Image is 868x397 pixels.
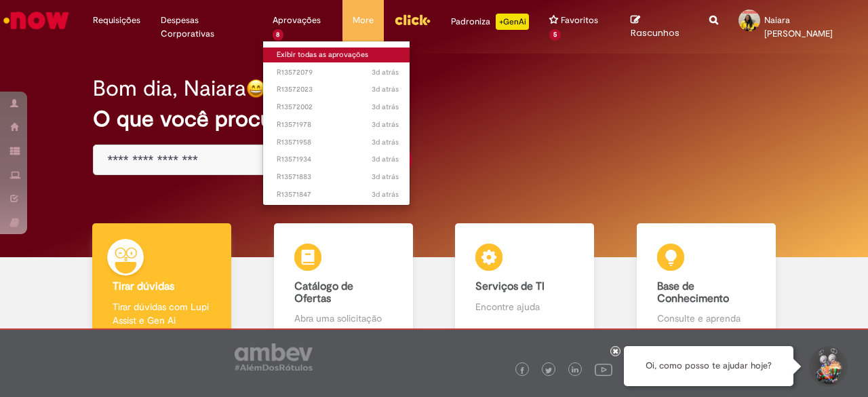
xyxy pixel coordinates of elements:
[277,67,399,78] span: R13572079
[294,311,393,325] p: Abra uma solicitação
[519,367,526,374] img: logo_footer_facebook.png
[263,170,412,185] a: Aberto R13571883 :
[624,346,793,386] div: Oi, como posso te ajudar hoje?
[262,41,411,206] ul: Aprovações
[372,67,399,77] time: 26/09/2025 17:40:32
[372,84,399,94] span: 3d atrás
[545,367,552,374] img: logo_footer_twitter.png
[263,82,412,97] a: Aberto R13572023 :
[277,119,399,130] span: R13571978
[277,137,399,148] span: R13571958
[93,107,774,131] h2: O que você procura hoje?
[235,343,313,371] img: logo_footer_ambev_rotulo_gray.png
[273,29,284,41] span: 8
[372,67,399,77] span: 3d atrás
[434,223,616,341] a: Serviços de TI Encontre ajuda
[161,14,252,41] span: Despesas Corporativas
[246,79,266,98] img: happy-face.png
[595,360,612,378] img: logo_footer_youtube.png
[263,65,412,80] a: Aberto R13572079 :
[657,280,729,305] b: Base de Conhecimento
[572,366,578,375] img: logo_footer_linkedin.png
[93,77,246,100] h2: Bom dia, Naiara
[657,311,755,325] p: Consulte e aprenda
[372,119,399,130] span: 3d atrás
[93,14,140,27] span: Requisições
[764,14,833,39] span: Naiara [PERSON_NAME]
[451,14,529,30] div: Padroniza
[71,223,253,341] a: Tirar dúvidas Tirar dúvidas com Lupi Assist e Gen Ai
[277,189,399,200] span: R13571847
[372,119,399,130] time: 26/09/2025 17:18:39
[353,14,374,27] span: More
[372,102,399,112] time: 26/09/2025 17:24:04
[277,172,399,183] span: R13571883
[277,154,399,165] span: R13571934
[277,102,399,113] span: R13572002
[372,154,399,164] time: 26/09/2025 17:09:33
[263,100,412,115] a: Aberto R13572002 :
[263,117,412,132] a: Aberto R13571978 :
[372,172,399,182] time: 26/09/2025 17:01:37
[263,48,412,62] a: Exibir todas as aprovações
[263,135,412,150] a: Aberto R13571958 :
[475,280,545,293] b: Serviços de TI
[561,14,598,27] span: Favoritos
[273,14,321,27] span: Aprovações
[631,14,690,39] a: Rascunhos
[263,187,412,202] a: Aberto R13571847 :
[113,300,211,327] p: Tirar dúvidas com Lupi Assist e Gen Ai
[631,26,679,39] span: Rascunhos
[372,102,399,112] span: 3d atrás
[394,10,431,30] img: click_logo_yellow_360x200.png
[263,152,412,167] a: Aberto R13571934 :
[372,189,399,200] time: 26/09/2025 16:58:29
[294,280,353,305] b: Catálogo de Ofertas
[277,84,399,95] span: R13572023
[113,280,174,293] b: Tirar dúvidas
[807,346,848,387] button: Iniciar Conversa de Suporte
[496,14,529,30] p: +GenAi
[372,137,399,147] time: 26/09/2025 17:14:08
[372,84,399,94] time: 26/09/2025 17:27:53
[372,137,399,147] span: 3d atrás
[616,223,797,341] a: Base de Conhecimento Consulte e aprenda
[1,7,71,34] img: ServiceNow
[372,189,399,200] span: 3d atrás
[475,300,574,314] p: Encontre ajuda
[549,29,561,41] span: 5
[372,172,399,182] span: 3d atrás
[372,154,399,164] span: 3d atrás
[253,223,435,341] a: Catálogo de Ofertas Abra uma solicitação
